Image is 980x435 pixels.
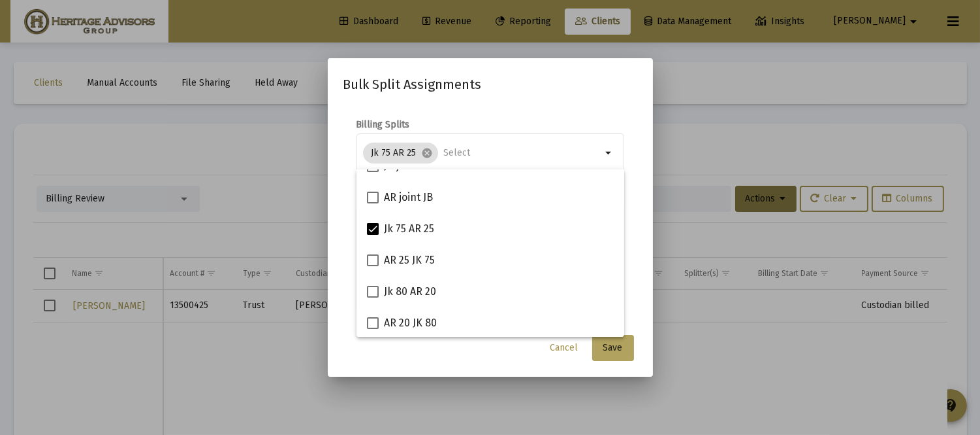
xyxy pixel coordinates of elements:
mat-icon: cancel [421,147,433,159]
button: Cancel [540,335,589,361]
button: Save [592,335,634,361]
span: AR 20 JK 80 [384,315,437,331]
span: Cancel [550,342,578,353]
label: Billing Splits [356,119,410,130]
input: Select [443,148,601,158]
span: AR 25 JK 75 [384,252,435,268]
span: AR joint JB [384,190,433,205]
mat-chip-list: Selection [363,140,601,166]
span: Jk 80 AR 20 [384,284,436,300]
mat-icon: arrow_drop_down [601,145,617,161]
h2: Bulk Split Assignments [343,74,637,95]
span: Save [603,342,623,353]
span: Jk 75 AR 25 [384,221,434,237]
mat-chip: Jk 75 AR 25 [363,143,438,164]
